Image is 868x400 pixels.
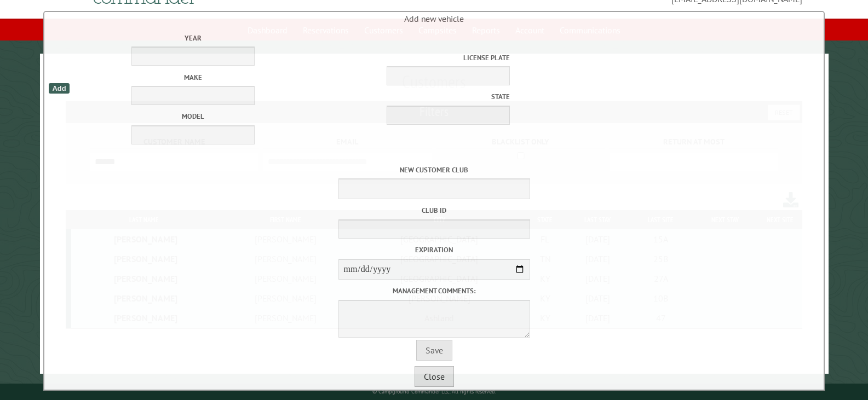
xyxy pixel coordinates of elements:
[301,53,510,63] label: License Plate
[89,72,297,83] label: Make
[47,245,821,255] label: Expiration
[89,33,297,43] label: Year
[47,165,821,175] label: New customer club
[301,91,510,102] label: State
[89,111,297,121] label: Model
[47,286,821,296] label: Management comments:
[47,13,821,152] span: Add new vehicle
[49,83,69,94] div: Add
[416,340,452,361] button: Save
[415,366,454,387] button: Close
[372,388,496,395] small: © Campground Commander LLC. All rights reserved.
[47,205,821,216] label: Club ID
